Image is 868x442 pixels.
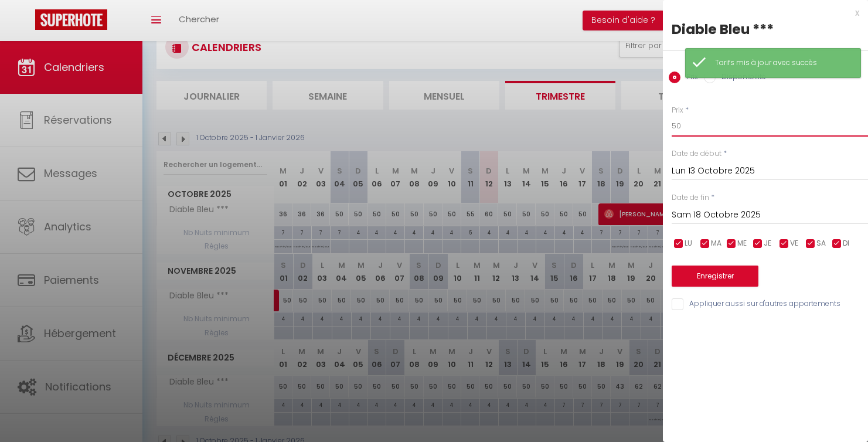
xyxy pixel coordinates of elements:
[672,105,683,116] label: Prix
[790,238,798,249] span: VE
[764,238,771,249] span: JE
[816,238,826,249] span: SA
[680,72,698,84] label: Prix
[715,57,849,69] div: Tarifs mis à jour avec succès
[737,238,747,249] span: ME
[663,6,859,20] div: x
[672,192,709,203] label: Date de fin
[685,238,692,249] span: LU
[672,148,721,159] label: Date de début
[711,238,721,249] span: MA
[672,266,758,287] button: Enregistrer
[843,238,849,249] span: DI
[672,20,859,39] div: Diable Bleu ***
